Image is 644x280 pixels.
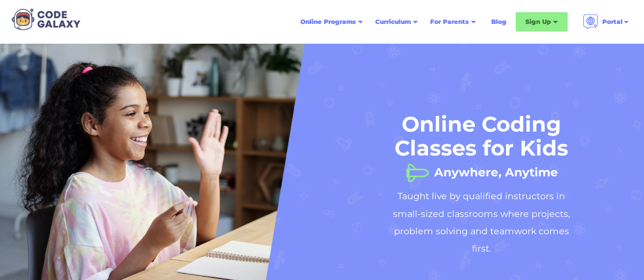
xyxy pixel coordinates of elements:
a: Blog [485,13,513,31]
div: For Parents [430,17,469,27]
div: Portal [602,17,623,27]
h1: Anywhere, Anytime [434,162,558,172]
h2: Taught live by qualified instructors in small-sized classrooms where projects, problem solving an... [385,188,578,258]
div: Curriculum [375,17,411,27]
h1: Online Coding Classes for Kids [385,112,578,160]
div: Sign Up [525,17,551,27]
div: Online Programs [300,17,356,27]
